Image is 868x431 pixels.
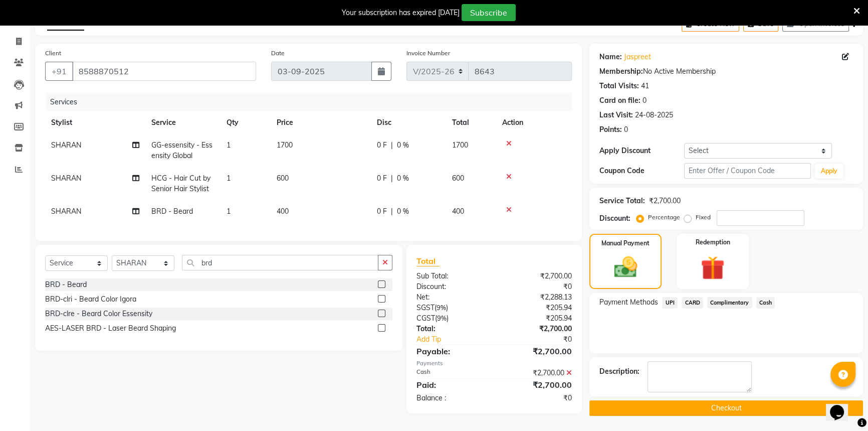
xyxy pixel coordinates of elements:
div: Points: [599,124,622,135]
div: ( ) [409,303,494,313]
img: _gift.svg [693,253,732,283]
th: Total [446,111,496,134]
div: BRD-clri - Beard Color Igora [45,294,136,305]
div: Your subscription has expired [DATE] [342,8,460,18]
div: Card on file: [599,95,640,106]
div: Services [46,93,579,111]
span: 1 [227,174,231,183]
span: | [391,206,393,217]
div: 24-08-2025 [635,110,673,120]
div: Last Visit: [599,110,633,120]
div: ₹2,700.00 [494,368,579,378]
div: ₹0 [508,334,579,345]
div: ₹2,700.00 [494,271,579,281]
div: ₹205.94 [494,303,579,313]
div: Paid: [409,379,494,391]
div: Membership: [599,66,643,77]
span: 600 [277,174,289,183]
span: SHARAN [51,207,81,216]
div: 0 [642,95,646,106]
span: HCG - Hair Cut by Senior Hair Stylist [151,174,210,193]
span: Cash [756,297,775,309]
label: Date [271,49,285,58]
label: Client [45,49,61,58]
div: BRD - Beard [45,279,87,290]
span: SHARAN [51,174,81,183]
div: Coupon Code [599,166,684,176]
label: Fixed [696,213,711,222]
div: Apply Discount [599,146,684,156]
div: ₹2,700.00 [649,196,681,206]
span: BRD - Beard [151,207,193,216]
div: No Active Membership [599,66,853,77]
label: Percentage [648,213,680,222]
div: Balance : [409,393,494,403]
span: SGST [416,303,435,312]
span: 1 [227,207,231,216]
div: BRD-clre - Beard Color Essensity [45,309,152,319]
th: Price [271,111,371,134]
div: Sub Total: [409,271,494,281]
span: Complimentary [707,297,752,309]
div: ₹2,288.13 [494,292,579,303]
span: Total [416,256,440,266]
div: Cash [409,368,494,378]
div: ₹2,700.00 [494,324,579,334]
input: Search by Name/Mobile/Email/Code [72,62,256,81]
div: Total: [409,324,494,334]
div: AES-LASER BRD - Laser Beard Shaping [45,323,176,334]
span: | [391,140,393,151]
span: Payment Methods [599,297,658,308]
div: ₹205.94 [494,313,579,324]
span: 1 [227,140,231,150]
div: Payments [416,359,572,368]
div: Net: [409,292,494,303]
input: Enter Offer / Coupon Code [684,163,811,179]
div: Description: [599,366,639,377]
th: Disc [371,111,446,134]
div: 0 [624,124,628,135]
div: Discount: [409,281,494,292]
span: 600 [452,174,464,183]
span: 0 F [377,140,387,151]
img: _cash.svg [607,254,644,280]
span: 0 F [377,173,387,184]
span: SHARAN [51,140,81,150]
div: ₹2,700.00 [494,379,579,391]
button: Checkout [589,400,863,416]
button: Apply [815,164,843,179]
span: GG-essensity - Essensity Global [151,140,212,160]
span: | [391,173,393,184]
span: 9% [437,304,446,312]
span: 0 F [377,206,387,217]
span: 400 [277,207,289,216]
div: Name: [599,52,622,62]
span: 1700 [452,140,468,150]
div: Total Visits: [599,81,639,91]
span: 0 % [397,140,409,151]
label: Manual Payment [601,239,649,248]
div: 41 [641,81,649,91]
th: Action [496,111,572,134]
span: 1700 [277,140,293,150]
iframe: chat widget [826,391,858,421]
div: ₹2,700.00 [494,345,579,357]
div: Discount: [599,213,630,224]
a: Jaspreet [624,52,651,62]
div: Payable: [409,345,494,357]
div: ₹0 [494,281,579,292]
label: Invoice Number [406,49,450,58]
th: Stylist [45,111,145,134]
div: Service Total: [599,196,645,206]
div: ( ) [409,313,494,324]
span: 400 [452,207,464,216]
button: Subscribe [462,4,516,21]
span: 9% [437,314,447,322]
label: Redemption [696,238,730,247]
a: Add Tip [409,334,509,345]
button: +91 [45,62,73,81]
span: UPI [662,297,678,309]
span: CARD [682,297,703,309]
th: Qty [221,111,271,134]
span: 0 % [397,173,409,184]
